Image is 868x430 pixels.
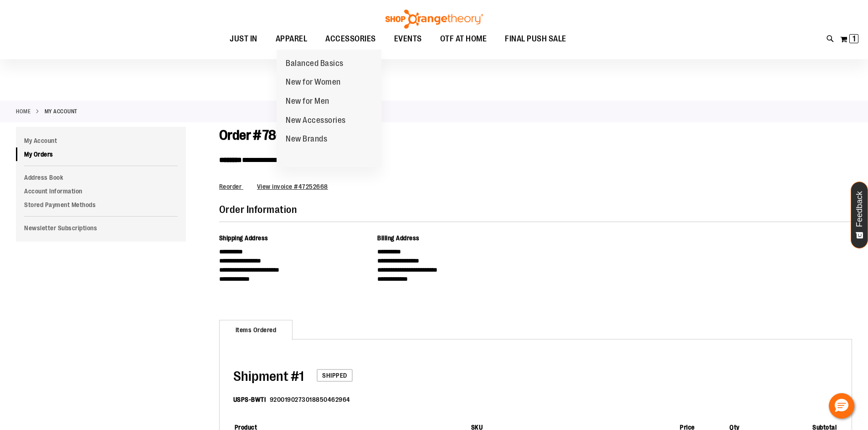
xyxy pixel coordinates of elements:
span: Shipping Address [219,234,268,242]
a: Reorder [219,183,243,190]
strong: Items Ordered [219,320,293,340]
button: Hello, have a question? Let’s chat. [829,393,854,419]
a: Home [16,107,31,116]
a: OTF AT HOME [431,29,496,50]
a: Newsletter Subscriptions [16,221,186,235]
span: New Accessories [286,116,346,127]
span: 1 [853,34,856,43]
dt: USPS-BWTI [233,395,266,404]
dd: 9200190273018850462964 [270,395,350,404]
strong: My Account [45,107,77,116]
a: View invoice #47252668 [257,183,328,190]
a: EVENTS [385,29,431,50]
a: New Brands [277,130,336,149]
img: Shop Orangetheory [384,10,484,29]
span: Shipment # [233,369,299,384]
span: ACCESSORIES [325,29,376,49]
span: Order Information [219,204,297,215]
span: Reorder [219,183,242,190]
button: Feedback - Show survey [851,182,868,248]
span: 1 [233,369,304,384]
a: My Orders [16,147,186,161]
a: New Accessories [277,111,355,130]
span: OTF AT HOME [440,29,487,49]
span: Shipped [317,369,353,382]
span: Billing Address [377,234,420,242]
a: FINAL PUSH SALE [496,29,575,50]
span: New Brands [286,134,327,146]
span: View invoice # [257,183,298,190]
a: ACCESSORIES [316,29,385,50]
span: Feedback [855,191,864,227]
a: New for Women [277,73,350,92]
a: Account Information [16,184,186,198]
a: Stored Payment Methods [16,198,186,212]
a: APPAREL [267,29,317,50]
span: APPAREL [276,29,308,49]
a: My Account [16,134,186,147]
span: FINAL PUSH SALE [505,29,566,49]
span: JUST IN [230,29,257,49]
span: New for Men [286,96,329,108]
span: EVENTS [394,29,422,49]
ul: JUST IN [277,50,381,167]
a: New for Men [277,92,339,111]
span: Balanced Basics [286,59,344,70]
span: New for Women [286,77,341,89]
a: Address Book [16,171,186,184]
a: Balanced Basics [277,54,353,73]
a: JUST IN [221,29,267,50]
span: Order # 7869652 [219,127,313,143]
